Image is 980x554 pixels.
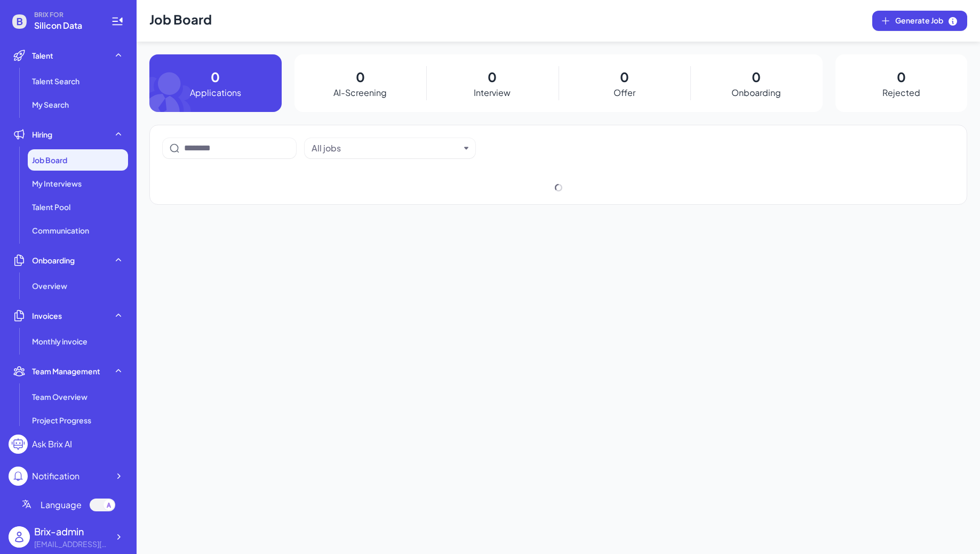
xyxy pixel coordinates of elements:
span: Language [41,499,82,511]
div: Ask Brix AI [32,438,72,451]
div: Brix-admin [34,524,109,539]
span: Talent Search [32,76,79,86]
div: Notification [32,470,79,483]
p: 0 [752,67,761,86]
span: BRIX FOR [34,11,98,19]
p: 0 [897,67,906,86]
span: Team Management [32,366,100,376]
span: Monthly invoice [32,336,87,347]
span: Job Board [32,155,67,165]
span: My Search [32,99,69,110]
div: flora@joinbrix.com [34,539,109,550]
div: All jobs [312,142,341,155]
span: Onboarding [32,255,75,266]
p: 0 [620,67,629,86]
button: Generate Job [872,11,967,31]
span: My Interviews [32,178,82,189]
p: 0 [211,67,220,86]
span: Project Progress [32,415,91,425]
span: Talent Pool [32,202,70,212]
p: Rejected [882,86,920,99]
p: 0 [356,67,365,86]
p: Interview [474,86,511,99]
span: Overview [32,280,67,291]
p: Applications [190,86,241,99]
p: Onboarding [731,86,781,99]
p: Offer [614,86,635,99]
span: Hiring [32,129,52,140]
p: 0 [488,67,497,86]
span: Generate Job [895,15,958,27]
span: Team Overview [32,391,87,402]
span: Communication [32,225,89,236]
span: Silicon Data [34,19,98,32]
span: Talent [32,50,53,61]
img: user_logo.png [9,526,30,548]
p: AI-Screening [333,86,387,99]
button: All jobs [312,142,460,155]
span: Invoices [32,310,62,321]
